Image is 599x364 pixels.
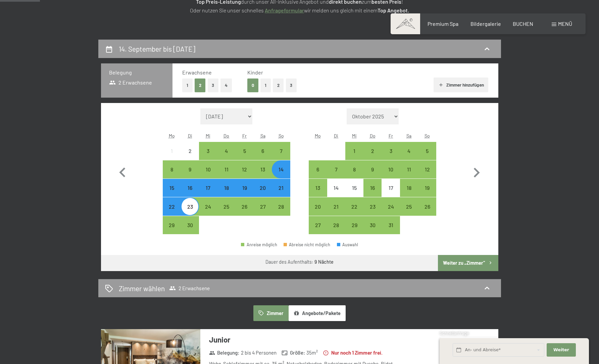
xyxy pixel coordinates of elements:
[254,185,271,202] div: 20
[400,160,418,178] div: Anreise möglich
[382,167,399,184] div: 10
[199,142,217,160] div: Anreise möglich
[236,142,254,160] div: Fri Sep 05 2025
[272,160,290,178] div: Anreise möglich
[309,222,326,239] div: 27
[363,160,382,178] div: Anreise möglich
[315,133,321,139] abbr: Montag
[418,179,436,197] div: Sun Oct 19 2025
[364,185,381,202] div: 16
[195,79,206,92] button: 2
[119,45,195,53] h2: 14. September bis [DATE]
[209,334,409,345] h3: Junior
[272,197,290,215] div: Sun Sep 28 2025
[223,133,229,139] abbr: Donnerstag
[199,160,217,178] div: Wed Sep 10 2025
[553,347,569,353] span: Weiter
[181,216,199,234] div: Anreise möglich
[309,204,326,221] div: 20
[181,179,199,197] div: Tue Sep 16 2025
[254,204,271,221] div: 27
[236,179,254,197] div: Fri Sep 19 2025
[439,335,489,348] strong: 4.060,00 €
[163,142,181,160] div: Mon Sep 01 2025
[352,133,357,139] abbr: Mittwoch
[260,79,271,92] button: 1
[419,148,436,165] div: 5
[400,179,418,197] div: Anreise möglich
[382,185,399,202] div: 17
[272,148,289,165] div: 7
[434,77,488,92] button: Zimmer hinzufügen
[363,197,382,215] div: Anreise möglich
[309,216,327,234] div: Mon Oct 27 2025
[218,185,235,202] div: 18
[236,197,254,215] div: Fri Sep 26 2025
[199,179,217,197] div: Wed Sep 17 2025
[364,167,381,184] div: 9
[382,148,399,165] div: 3
[236,179,254,197] div: Anreise möglich
[400,142,418,160] div: Anreise möglich
[163,185,180,202] div: 15
[199,160,217,178] div: Anreise möglich
[254,160,272,178] div: Sat Sep 13 2025
[419,185,436,202] div: 19
[363,179,382,197] div: Thu Oct 16 2025
[314,259,334,265] b: 9 Nächte
[236,197,254,215] div: Anreise möglich
[163,216,181,234] div: Anreise möglich
[254,167,271,184] div: 13
[327,160,345,178] div: Tue Oct 07 2025
[163,216,181,234] div: Mon Sep 29 2025
[323,349,383,356] strong: Nur noch 1 Zimmer frei.
[284,243,331,247] div: Abreise nicht möglich
[182,69,212,75] span: Erwachsene
[345,142,363,160] div: Wed Oct 01 2025
[363,179,382,197] div: Anreise möglich
[418,179,436,197] div: Anreise möglich
[217,160,236,178] div: Thu Sep 11 2025
[440,330,469,336] span: Schnellanfrage
[236,204,253,221] div: 26
[346,222,363,239] div: 29
[206,133,210,139] abbr: Mittwoch
[209,349,240,356] strong: Belegung :
[470,20,501,27] a: Bildergalerie
[163,179,181,197] div: Mon Sep 15 2025
[253,305,288,321] button: Zimmer
[279,133,284,139] abbr: Sonntag
[345,197,363,215] div: Anreise möglich
[382,179,400,197] div: Fri Oct 17 2025
[236,160,254,178] div: Fri Sep 12 2025
[382,216,400,234] div: Anreise möglich
[327,179,345,197] div: Tue Oct 14 2025
[182,167,198,184] div: 9
[163,160,181,178] div: Mon Sep 08 2025
[309,197,327,215] div: Mon Oct 20 2025
[241,349,277,356] span: 2 bis 4 Personen
[236,148,253,165] div: 5
[236,167,253,184] div: 12
[428,20,458,27] span: Premium Spa
[254,142,272,160] div: Sat Sep 06 2025
[289,305,346,321] button: Angebote/Pakete
[558,20,572,27] span: Menü
[163,222,180,239] div: 29
[363,216,382,234] div: Anreise möglich
[327,216,345,234] div: Anreise möglich
[382,160,400,178] div: Anreise möglich
[169,133,175,139] abbr: Montag
[265,259,334,265] div: Dauer des Aufenthalts:
[109,69,164,76] h3: Belegung
[345,160,363,178] div: Anreise möglich
[200,167,216,184] div: 10
[241,243,277,247] div: Anreise möglich
[327,216,345,234] div: Tue Oct 28 2025
[220,79,232,92] button: 4
[364,204,381,221] div: 23
[346,167,363,184] div: 8
[382,197,400,215] div: Anreise möglich
[181,197,199,215] div: Anreise möglich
